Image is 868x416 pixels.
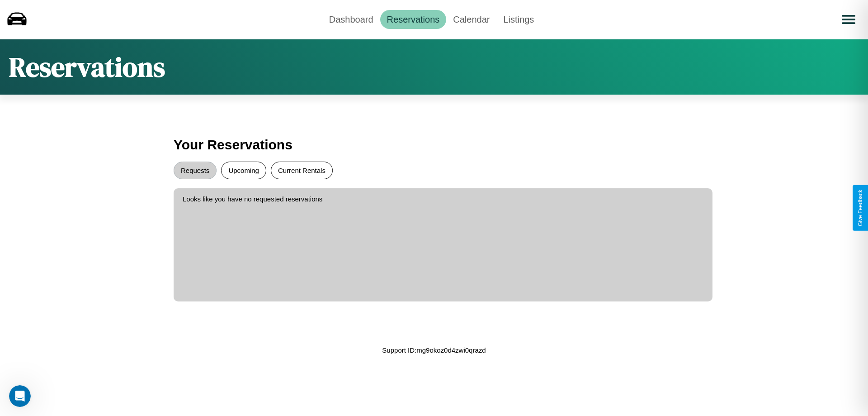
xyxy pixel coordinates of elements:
[380,10,447,29] a: Reservations
[174,162,217,179] button: Requests
[382,344,486,356] p: Support ID: mg9okoz0d4zwi0qrazd
[183,193,703,205] p: Looks like you have no requested reservations
[857,190,863,226] div: Give Feedback
[9,48,165,86] h1: Reservations
[271,162,333,179] button: Current Rentals
[496,10,541,29] a: Listings
[322,10,380,29] a: Dashboard
[221,162,266,179] button: Upcoming
[174,133,694,157] h3: Your Reservations
[836,7,861,32] button: Open menu
[446,10,496,29] a: Calendar
[9,385,31,407] iframe: Intercom live chat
